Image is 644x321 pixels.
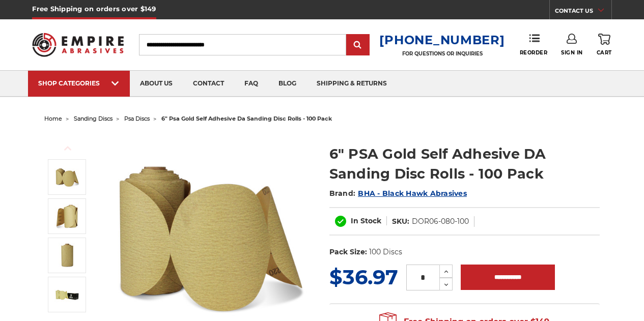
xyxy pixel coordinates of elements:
span: 6" psa gold self adhesive da sanding disc rolls - 100 pack [161,115,332,122]
img: 6" Roll of Gold PSA Discs [54,203,80,229]
dt: Pack Size: [329,247,367,257]
a: sanding discs [74,115,113,122]
img: 6" DA Sanding Discs on a Roll [54,164,80,190]
img: Black Hawk Abrasives 6" Gold Sticky Back PSA Discs [54,282,80,307]
a: psa discs [124,115,150,122]
a: Reorder [520,34,548,55]
a: about us [130,71,183,97]
div: SHOP CATEGORIES [38,79,120,87]
a: contact [183,71,234,97]
span: In Stock [351,216,381,225]
img: 6" Sticky Backed Sanding Discs [54,243,80,268]
a: blog [268,71,306,97]
dd: 100 Discs [369,247,402,257]
a: faq [234,71,268,97]
p: FOR QUESTIONS OR INQUIRIES [379,50,505,57]
a: [PHONE_NUMBER] [379,33,505,47]
span: Brand: [329,189,356,198]
h1: 6" PSA Gold Self Adhesive DA Sanding Disc Rolls - 100 Pack [329,144,600,184]
button: Previous [55,137,80,159]
dd: DOR06-080-100 [412,216,469,227]
dt: SKU: [392,216,409,227]
img: Empire Abrasives [32,27,123,63]
span: Sign In [561,49,583,56]
span: Cart [597,49,612,56]
input: Submit [348,35,368,55]
span: Reorder [520,49,548,56]
a: BHA - Black Hawk Abrasives [358,189,467,198]
a: Cart [597,34,612,56]
span: $36.97 [329,265,398,289]
a: CONTACT US [555,5,611,19]
a: home [44,115,62,122]
a: shipping & returns [306,71,397,97]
